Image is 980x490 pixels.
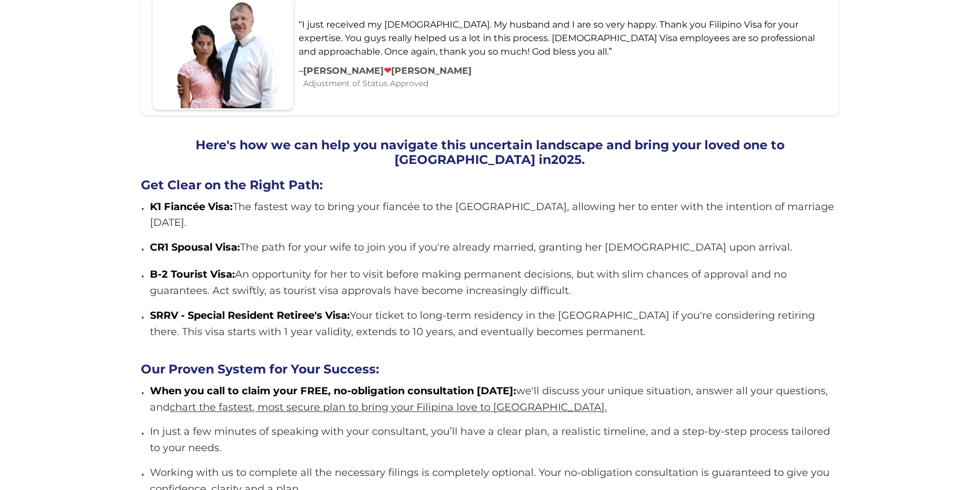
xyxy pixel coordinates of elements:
p: In just a few minutes of speaking with your consultant, you’ll have a clear plan, a realistic tim... [150,424,839,457]
h2: Here's how we can help you navigate this uncertain landscape and bring your loved one to [GEOGRAP... [141,138,839,167]
h3: Get Clear on the Right Path: [141,179,839,193]
span: • [141,267,145,286]
p: we'll discuss your unique situation, answer all your questions, and [150,384,839,416]
strong: SRRV - Special Resident Retiree's Visa: [150,310,351,322]
p: The fastest way to bring your fiancée to the [GEOGRAPHIC_DATA], allowing her to enter with the in... [150,199,839,232]
strong: CR1 Spousal Visa: [150,242,241,254]
span: • [141,240,145,259]
p: Your ticket to long-term residency in the [GEOGRAPHIC_DATA] if you're considering retiring there.... [150,308,839,341]
span: • [141,384,145,402]
span: • [141,424,145,443]
p: [PERSON_NAME] [PERSON_NAME] [304,64,472,78]
p: Adjustment of Status Approved [304,78,472,90]
strong: K1 Fiancée Visa: [150,201,233,213]
p: – [299,64,304,90]
span: ❤ [384,65,392,76]
p: “I just received my [DEMOGRAPHIC_DATA]. My husband and I are so very happy. Thank you Filipino Vi... [299,18,833,59]
p: The path for your wife to join you if you're already married, granting her [DEMOGRAPHIC_DATA] upo... [150,240,793,256]
p: An opportunity for her to visit before making permanent decisions, but with slim chances of appro... [150,267,839,300]
a: chart the fastest, most secure plan to bring your Filipina love to [GEOGRAPHIC_DATA]. [170,402,607,414]
span: • [141,199,145,218]
span: • [141,308,145,327]
strong: B-2 Tourist Visa: [150,269,236,281]
span: 2025 [552,152,582,167]
span: • [141,465,145,484]
h2: Our Proven System for Your Success: [141,363,839,377]
strong: When you call to claim your FREE, no-obligation consultation [DATE]: [150,385,517,398]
